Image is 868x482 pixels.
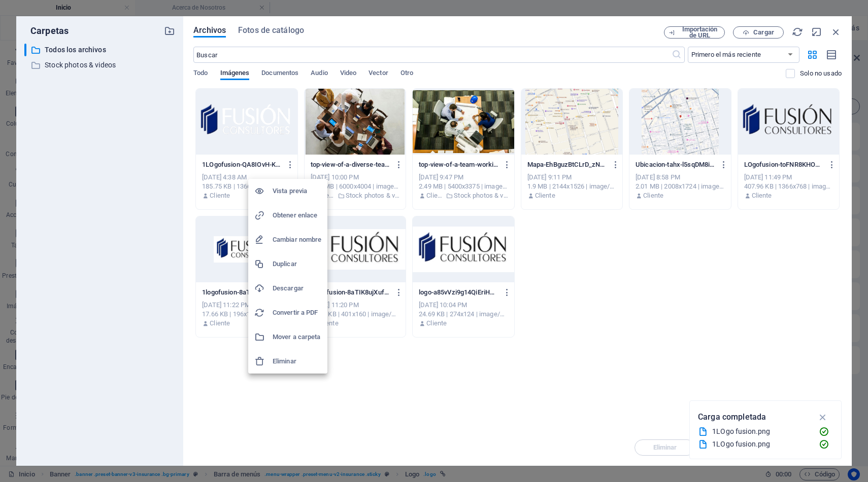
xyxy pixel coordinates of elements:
h6: Cambiar nombre [273,234,321,246]
h6: Mover a carpeta [273,331,321,343]
h6: Duplicar [273,258,321,270]
h6: Eliminar [273,355,321,367]
h6: Obtener enlace [273,209,321,221]
h6: Convertir a PDF [273,307,321,319]
h6: Descargar [273,282,321,294]
h6: Vista previa [273,185,321,197]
